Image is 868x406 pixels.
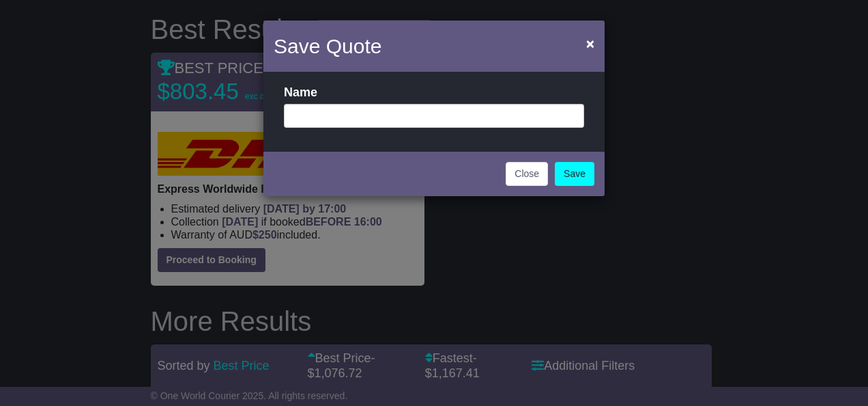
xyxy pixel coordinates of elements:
h4: Save Quote [274,31,381,62]
button: Close [579,29,601,57]
a: Save [555,162,594,186]
button: Close [506,162,548,186]
span: × [586,36,594,51]
label: Name [284,85,317,100]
